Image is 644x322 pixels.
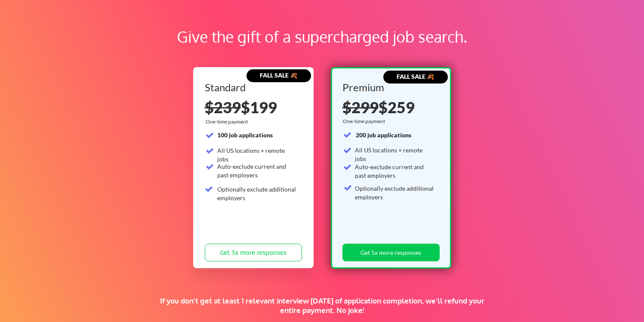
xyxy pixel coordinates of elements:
s: $299 [342,98,379,117]
div: Standard [205,82,299,93]
div: Auto-exclude current and past employers [217,162,297,179]
strong: FALL SALE 🍂 [397,73,434,80]
div: One-time payment [206,118,250,125]
s: $239 [205,98,241,117]
div: All US locations + remote jobs [355,146,434,163]
button: Get 3x more responses [205,244,302,261]
strong: 200 job applications [356,131,411,139]
div: All US locations + remote jobs [217,146,297,163]
strong: 100 job applications [217,131,273,139]
div: One-time payment [343,118,388,125]
div: $259 [342,99,437,115]
div: Premium [342,82,437,93]
div: $199 [205,99,302,115]
strong: FALL SALE 🍂 [260,71,297,79]
div: Auto-exclude current and past employers [355,163,434,180]
div: Give the gift of a supercharged job search. [55,25,589,48]
div: Optionally exclude additional employers [217,185,297,202]
div: If you don't get at least 1 relevant interview [DATE] of application completion, we'll refund you... [149,296,495,315]
button: Get 5x more responses [342,244,440,261]
div: Optionally exclude additional employers [355,184,434,201]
